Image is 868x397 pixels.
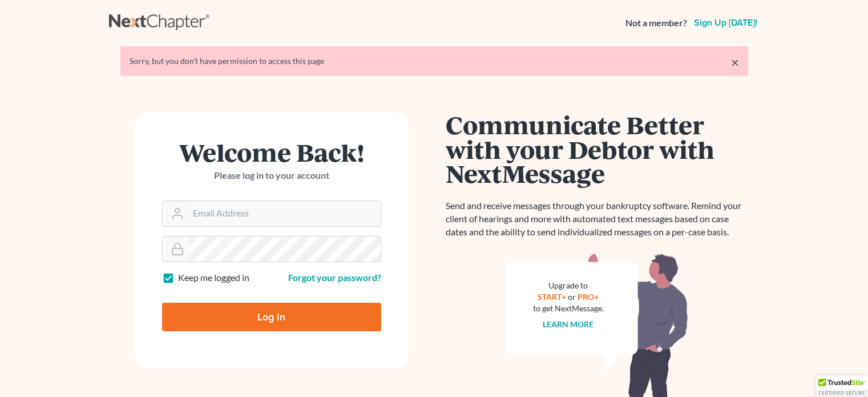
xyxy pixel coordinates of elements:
[533,280,604,291] div: Upgrade to
[162,169,381,182] p: Please log in to your account
[162,140,381,165] h1: Welcome Back!
[543,319,594,329] a: Learn more
[538,292,566,302] a: START+
[162,303,381,331] input: Log In
[815,375,868,397] div: TrustedSite Certified
[130,55,739,67] div: Sorry, but you don't have permission to access this page
[178,271,249,284] label: Keep me logged in
[188,201,381,226] input: Email Address
[568,292,576,302] span: or
[446,113,748,186] h1: Communicate Better with your Debtor with NextMessage
[533,303,604,314] div: to get NextMessage.
[692,18,760,27] a: Sign up [DATE]!
[731,55,739,69] a: ×
[578,292,599,302] a: PRO+
[288,272,381,283] a: Forgot your password?
[446,199,748,239] p: Send and receive messages through your bankruptcy software. Remind your client of hearings and mo...
[625,17,687,30] strong: Not a member?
